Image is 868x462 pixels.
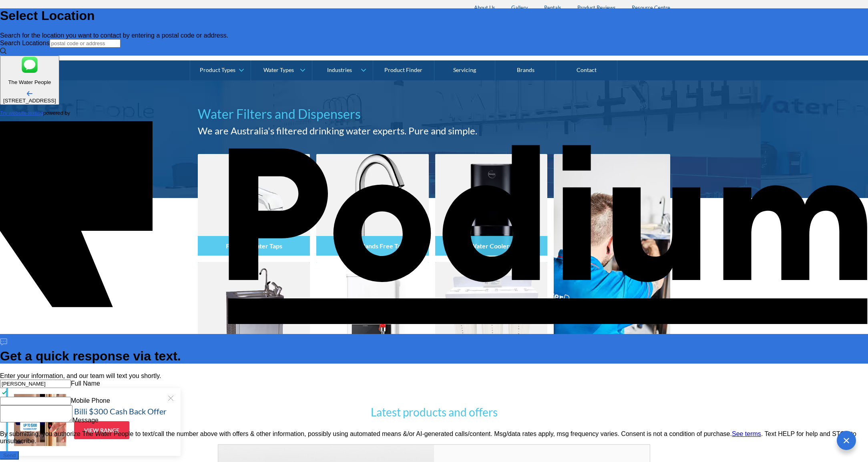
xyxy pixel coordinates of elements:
input: postal code or address [50,39,121,48]
label: Mobile Phone [71,397,110,404]
div: [STREET_ADDRESS] [3,98,56,104]
p: The Water People [3,79,56,85]
div: Send [3,452,16,458]
span: powered by [43,110,70,116]
iframe: podium webchat widget bubble [788,422,868,462]
a: Open terms and conditions in a new window [732,430,761,437]
label: Full Name [71,380,100,387]
label: Message [72,417,98,424]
